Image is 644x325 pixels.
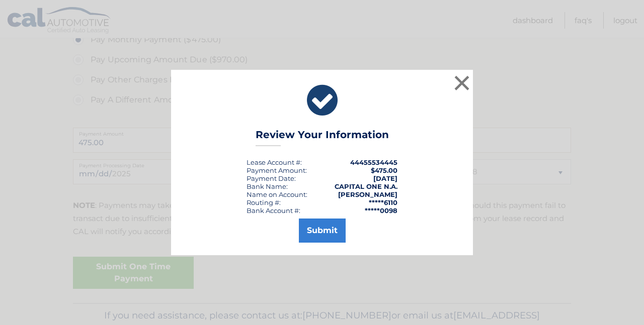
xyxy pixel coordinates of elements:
div: Payment Amount: [247,166,307,174]
div: Name on Account: [247,190,307,198]
div: Bank Name: [247,182,288,190]
button: × [452,73,472,93]
h3: Review Your Information [256,129,389,146]
div: Routing #: [247,198,281,206]
span: Payment Date [247,174,294,182]
div: Lease Account #: [247,158,302,166]
strong: [PERSON_NAME] [338,190,397,198]
div: : [247,174,296,182]
span: $475.00 [371,166,397,174]
strong: 44455534445 [350,158,397,166]
button: Submit [299,219,346,243]
strong: CAPITAL ONE N.A. [335,182,397,190]
span: [DATE] [373,174,397,182]
div: Bank Account #: [247,206,300,214]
